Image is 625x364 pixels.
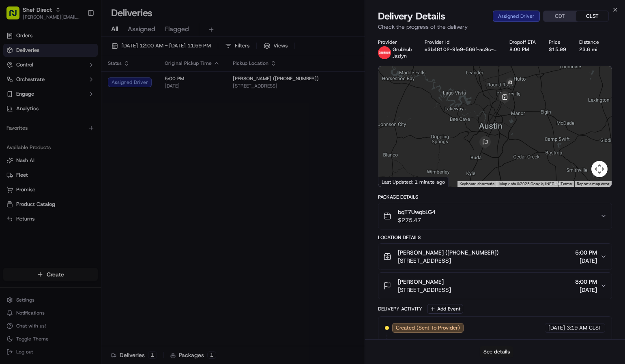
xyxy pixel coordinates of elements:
span: 8:00 PM [575,278,597,286]
a: Open this area in Google Maps (opens a new window) [380,176,407,187]
button: See all [126,116,148,125]
button: Map camera controls [591,161,608,177]
img: Vicente Ramirez [8,152,21,165]
span: [DATE] [548,324,565,332]
div: Dropoff ETA [509,39,536,45]
img: 9188753566659_6852d8bf1fb38e338040_72.png [17,89,32,104]
span: [PERSON_NAME] [25,159,66,166]
p: Check the progress of the delivery [378,23,612,31]
div: 8:00 PM [509,46,536,53]
span: [PERSON_NAME] [398,278,444,286]
img: Google [380,176,407,187]
button: Keyboard shortcuts [460,181,494,187]
a: Powered byPylon [57,212,98,219]
button: [PERSON_NAME] ([PHONE_NUMBER])[STREET_ADDRESS]5:00 PM[DATE] [378,244,612,270]
span: 5:00 PM [575,248,597,257]
div: Distance [579,39,599,45]
a: 📗Knowledge Base [5,190,65,204]
button: bqT7UwqbLG4$275.47 [378,203,612,229]
span: [DATE] [72,137,88,144]
span: [DATE] [575,286,597,294]
span: $275.47 [398,216,436,224]
span: [PERSON_NAME] ([PHONE_NUMBER]) [398,248,498,257]
button: e3b48102-9fe9-566f-ac9c-a82a683066b6 [425,46,496,53]
span: [DATE] [72,159,88,166]
span: [DATE] [575,257,597,265]
span: Map data ©2025 Google, INEGI [499,182,556,186]
div: Provider Id [425,39,496,45]
span: Knowledge Base [16,193,62,201]
div: Past conversations [8,117,54,124]
div: Price [549,39,566,45]
span: [STREET_ADDRESS] [398,257,498,265]
div: 📗 [8,194,15,200]
div: $15.99 [549,46,566,53]
img: Vicente Ramirez [8,130,21,143]
span: Created (Sent To Provider) [396,324,460,332]
p: Welcome 👋 [8,44,148,57]
button: [PERSON_NAME][STREET_ADDRESS]8:00 PM[DATE] [378,273,612,299]
span: [STREET_ADDRESS] [398,286,451,294]
button: Start new chat [138,92,148,101]
img: 1736555255976-a54dd68f-1ca7-489b-9aae-adbdc363a1c4 [8,89,23,104]
div: 23.6 mi [579,46,599,53]
span: 3:19 AM CLST [567,324,601,332]
p: Grubhub [393,46,412,53]
span: [PERSON_NAME] [25,137,66,144]
input: Got a question? Start typing here... [21,64,146,73]
span: bqT7UwqbLG4 [398,208,436,216]
span: • [67,159,70,166]
a: Terms (opens in new tab) [561,182,572,186]
div: We're available if you need us! [37,97,112,104]
button: CDT [543,11,576,21]
div: Last Updated: 1 minute ago [378,177,449,187]
span: • [67,137,70,144]
span: Jazlyn [393,53,407,59]
button: Add Event [427,304,463,314]
div: Start new chat [37,89,133,97]
button: CLST [576,11,608,21]
div: 💻 [69,194,75,200]
div: Delivery Activity [378,306,422,312]
button: See details [480,346,513,358]
div: Location Details [378,234,612,241]
div: Provider [378,39,412,45]
a: 💻API Documentation [65,190,133,204]
div: Package Details [378,194,612,200]
span: Pylon [81,213,98,219]
a: Report a map error [577,182,609,186]
span: Delivery Details [378,10,445,23]
img: Nash [8,20,24,36]
img: 5e692f75ce7d37001a5d71f1 [378,46,391,59]
span: API Documentation [77,193,130,201]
